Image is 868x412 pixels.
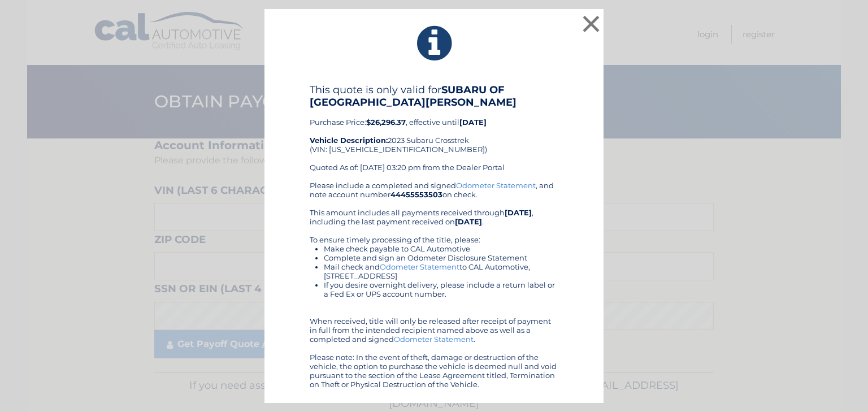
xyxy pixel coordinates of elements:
button: × [580,12,602,35]
div: Purchase Price: , effective until 2023 Subaru Crosstrek (VIN: [US_VEHICLE_IDENTIFICATION_NUMBER])... [310,84,558,181]
li: Mail check and to CAL Automotive, [STREET_ADDRESS] [324,262,558,280]
b: $26,296.37 [366,118,406,127]
a: Odometer Statement [380,262,459,271]
b: [DATE] [459,118,487,127]
div: Please include a completed and signed , and note account number on check. This amount includes al... [310,181,558,389]
b: [DATE] [455,217,482,226]
a: Odometer Statement [456,181,536,190]
b: SUBARU OF [GEOGRAPHIC_DATA][PERSON_NAME] [310,84,517,109]
li: Make check payable to CAL Automotive [324,244,558,253]
strong: Vehicle Description: [310,136,388,145]
a: Odometer Statement [394,335,474,344]
b: 44455553503 [390,190,442,199]
li: Complete and sign an Odometer Disclosure Statement [324,253,558,262]
b: [DATE] [505,208,532,217]
h4: This quote is only valid for [310,84,558,109]
li: If you desire overnight delivery, please include a return label or a Fed Ex or UPS account number. [324,280,558,298]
